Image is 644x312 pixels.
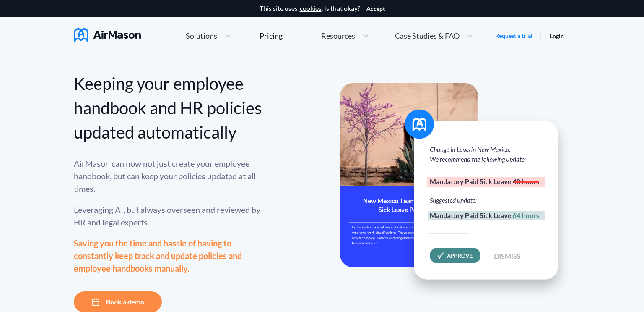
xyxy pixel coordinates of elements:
a: Pricing [260,28,283,43]
div: AirMason can now not just create your employee handbook, but can keep your policies updated at al... [74,157,262,195]
span: Solutions [186,32,217,39]
a: Login [550,32,564,39]
img: AirMason Logo [74,28,141,42]
span: Resources [321,32,355,39]
div: Saving you the time and hassle of having to constantly keep track and update policies and employe... [74,237,262,275]
button: Accept cookies [366,5,385,12]
span: | [540,31,542,39]
div: Leveraging AI, but always overseen and reviewed by HR and legal experts. [74,203,262,228]
div: Pricing [260,32,283,39]
span: Case Studies & FAQ [395,32,460,39]
a: cookies [300,5,322,12]
img: handbook apu [340,83,571,299]
a: Request a trial [495,31,532,40]
div: Keeping your employee handbook and HR policies updated automatically [74,71,262,144]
